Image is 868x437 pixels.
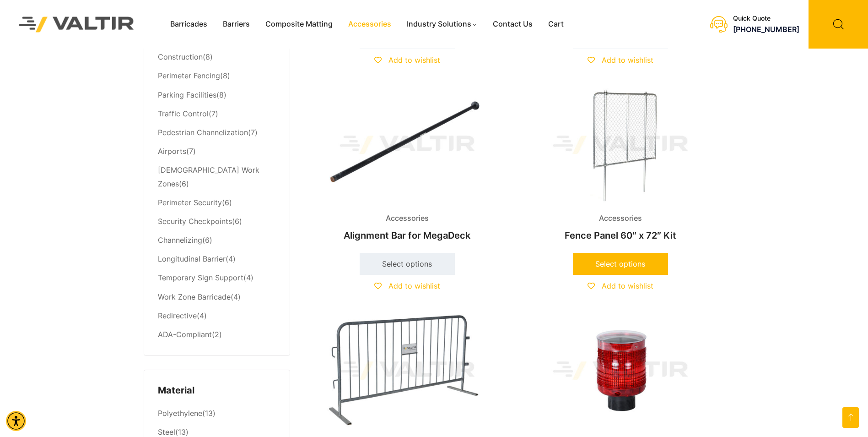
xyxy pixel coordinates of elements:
li: (6) [158,161,276,193]
li: (4) [158,288,276,306]
img: Accessories [308,86,506,204]
a: Add to wishlist [588,55,653,65]
li: (8) [158,67,276,86]
a: [DEMOGRAPHIC_DATA] Work Zones [158,165,259,188]
a: Add to wishlist [374,55,440,65]
li: (6) [158,193,276,212]
a: Contact Us [485,17,540,31]
a: Select options for “Fence Panel 60" x 72" Kit” [573,253,668,275]
a: Redirective [158,311,197,320]
li: (7) [158,142,276,161]
a: AccessoriesAlignment Bar for MegaDeck [308,86,506,246]
h2: Fence Panel 60″ x 72″ Kit [522,225,719,246]
a: AccessoriesFence Panel 60″ x 72″ Kit [522,86,719,246]
a: Open this option [842,407,859,428]
a: Temporary Sign Support [158,273,243,282]
a: call (888) 496-3625 [733,25,799,34]
a: Industry Solutions [399,17,485,31]
a: ADA-Compliant [158,330,212,339]
span: Add to wishlist [388,281,440,290]
a: Traffic Control [158,109,209,118]
a: Select options for “Alignment Bar for MegaDeck” [360,253,455,275]
img: Accessories [522,86,719,204]
a: Pedestrian Channelization [158,128,248,137]
h2: Alignment Bar for MegaDeck [308,225,506,246]
h4: Material [158,384,276,398]
li: (7) [158,123,276,142]
li: (4) [158,269,276,288]
a: Barriers [215,17,258,31]
span: Accessories [592,212,649,225]
li: (6) [158,213,276,231]
img: A red warning light with a clear top, featuring a threaded base for mounting. [522,311,719,430]
a: Airports [158,147,186,156]
a: Perimeter Fencing [158,71,220,80]
li: (8) [158,48,276,67]
a: Steel [158,427,175,437]
div: Quick Quote [733,15,799,22]
a: Add to wishlist [374,281,440,290]
a: Parking Facilities [158,90,216,99]
a: Channelizing [158,235,202,245]
img: Accessories [308,311,506,430]
span: Add to wishlist [602,55,653,65]
a: Perimeter Security [158,198,222,207]
a: Longitudinal Barrier [158,254,226,263]
li: (4) [158,306,276,325]
span: Add to wishlist [602,281,653,290]
li: (8) [158,86,276,104]
li: (13) [158,404,276,423]
li: (6) [158,231,276,250]
a: Construction [158,52,203,61]
a: Barricades [162,17,215,31]
a: Add to wishlist [588,281,653,290]
li: (4) [158,250,276,269]
a: Security Checkpoints [158,217,232,226]
li: (7) [158,104,276,123]
a: Polyethylene [158,409,202,418]
img: Valtir Rentals [7,5,146,44]
li: (2) [158,325,276,342]
a: Accessories [340,17,399,31]
span: Add to wishlist [388,55,440,65]
a: Work Zone Barricade [158,292,231,301]
div: Accessibility Menu [6,411,26,431]
a: Cart [540,17,571,31]
span: Accessories [379,212,436,225]
a: Composite Matting [258,17,340,31]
